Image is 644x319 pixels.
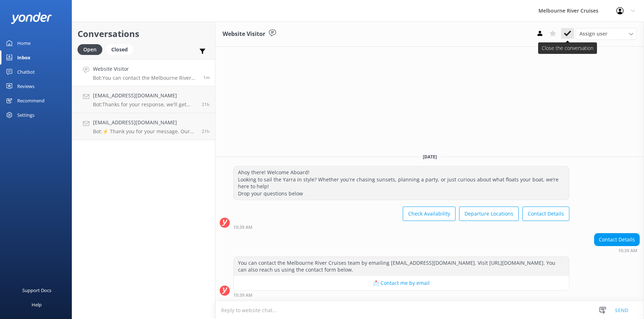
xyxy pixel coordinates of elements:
[78,45,106,53] a: Open
[78,44,102,55] div: Open
[93,119,196,126] h4: [EMAIL_ADDRESS][DOMAIN_NAME]
[32,297,42,312] div: Help
[233,293,252,297] strong: 10:39 AM
[72,86,215,113] a: [EMAIL_ADDRESS][DOMAIN_NAME]Bot:Thanks for your response, we'll get back to you as soon as we can...
[234,166,569,199] div: Ahoy there! Welcome Aboard! Looking to sail the Yarra in style? Whether you're chasing sunsets, p...
[11,12,52,24] img: yonder-white-logo.png
[17,93,45,108] div: Recommend
[106,44,133,55] div: Closed
[594,248,640,253] div: Sep 02 2025 10:39am (UTC +10:00) Australia/Sydney
[93,65,198,73] h4: Website Visitor
[22,283,51,297] div: Support Docs
[233,225,252,230] strong: 10:39 AM
[72,113,215,140] a: [EMAIL_ADDRESS][DOMAIN_NAME]Bot:⚡ Thank you for your message. Our office hours are Mon - Fri 9.30...
[17,108,34,122] div: Settings
[233,225,569,230] div: Sep 02 2025 10:39am (UTC +10:00) Australia/Sydney
[234,276,569,290] button: 📩 Contact me by email
[17,36,31,50] div: Home
[106,45,137,53] a: Closed
[618,249,637,253] strong: 10:39 AM
[72,59,215,86] a: Website VisitorBot:You can contact the Melbourne River Cruises team by emailing [EMAIL_ADDRESS][D...
[522,207,569,221] button: Contact Details
[233,292,569,297] div: Sep 02 2025 10:39am (UTC +10:00) Australia/Sydney
[93,128,196,135] p: Bot: ⚡ Thank you for your message. Our office hours are Mon - Fri 9.30am - 5pm. We'll get back to...
[202,101,210,107] span: Sep 01 2025 12:45pm (UTC +10:00) Australia/Sydney
[579,30,607,38] span: Assign user
[93,101,196,108] p: Bot: Thanks for your response, we'll get back to you as soon as we can during opening hours.
[203,74,210,80] span: Sep 02 2025 10:39am (UTC +10:00) Australia/Sydney
[223,29,265,39] h3: Website Visitor
[419,154,441,160] span: [DATE]
[17,79,34,93] div: Reviews
[93,92,196,100] h4: [EMAIL_ADDRESS][DOMAIN_NAME]
[93,75,198,81] p: Bot: You can contact the Melbourne River Cruises team by emailing [EMAIL_ADDRESS][DOMAIN_NAME]. V...
[78,27,210,41] h2: Conversations
[17,65,35,79] div: Chatbot
[459,207,519,221] button: Departure Locations
[202,128,210,134] span: Sep 01 2025 12:42pm (UTC +10:00) Australia/Sydney
[403,207,456,221] button: Check Availability
[576,28,637,40] div: Assign User
[234,257,569,276] div: You can contact the Melbourne River Cruises team by emailing [EMAIL_ADDRESS][DOMAIN_NAME]. Visit ...
[17,50,31,65] div: Inbox
[594,234,639,246] div: Contact Details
